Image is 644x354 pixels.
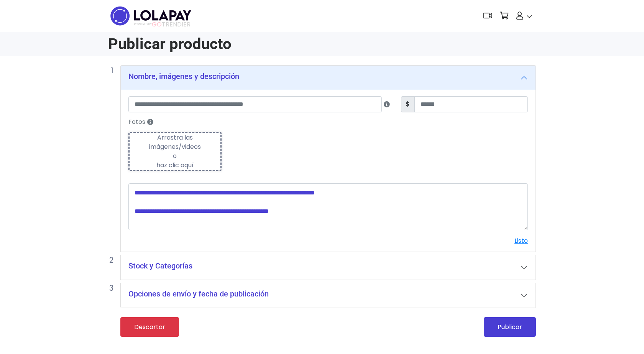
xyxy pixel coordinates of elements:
button: Publicar [484,317,536,337]
div: Arrastra las imágenes/videos o haz clic aquí [130,133,220,170]
span: POWERED BY [134,22,152,26]
img: logo [108,4,194,28]
h5: Nombre, imágenes y descripción [128,72,239,81]
span: TRENDIER [134,21,191,28]
button: Opciones de envío y fecha de publicación [121,283,536,308]
a: Descartar [120,317,179,337]
h5: Opciones de envío y fecha de publicación [128,289,269,298]
button: Stock y Categorías [121,255,536,280]
span: GO [152,20,162,29]
label: Fotos [124,115,532,129]
h1: Publicar producto [108,35,317,53]
span: $ [401,96,415,112]
a: Listo [514,236,528,245]
button: Nombre, imágenes y descripción [121,66,536,90]
h5: Stock y Categorías [128,261,192,270]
